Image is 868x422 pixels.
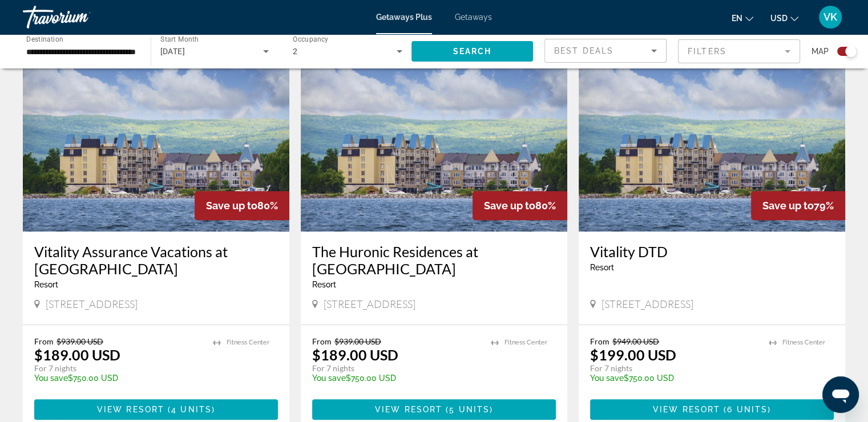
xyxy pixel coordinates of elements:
[678,39,800,64] button: Filter
[26,35,63,43] span: Destination
[160,47,185,56] span: [DATE]
[822,376,859,413] iframe: Кнопка запуска окна обмена сообщениями
[590,336,609,346] span: From
[324,298,415,310] span: [STREET_ADDRESS]
[195,191,289,220] div: 80%
[56,336,103,346] span: $939.00 USD
[34,336,54,346] span: From
[34,399,278,420] button: View Resort(4 units)
[727,405,768,414] span: 6 units
[411,41,534,62] button: Search
[46,298,138,310] span: [STREET_ADDRESS]
[782,339,825,346] span: Fitness Center
[770,10,798,26] button: Change currency
[473,191,567,220] div: 80%
[449,405,490,414] span: 5 units
[590,374,757,383] p: $750.00 USD
[504,339,547,346] span: Fitness Center
[453,47,491,56] span: Search
[612,336,659,346] span: $949.00 USD
[770,14,788,23] span: USD
[601,298,693,310] span: [STREET_ADDRESS]
[160,35,199,43] span: Start Month
[312,374,479,383] p: $750.00 USD
[554,46,613,55] span: Best Deals
[720,405,771,414] span: ( )
[590,263,614,272] span: Resort
[823,11,837,23] span: VK
[484,200,535,212] span: Save up to
[590,243,834,260] a: Vitality DTD
[442,405,493,414] span: ( )
[732,10,753,26] button: Change language
[653,405,720,414] span: View Resort
[732,14,742,23] span: en
[590,374,624,383] span: You save
[375,405,442,414] span: View Resort
[751,191,845,220] div: 79%
[34,374,68,383] span: You save
[590,399,834,420] button: View Resort(6 units)
[171,405,212,414] span: 4 units
[554,44,657,58] mat-select: Sort by
[312,346,398,363] p: $189.00 USD
[334,336,381,346] span: $939.00 USD
[590,363,757,374] p: For 7 nights
[34,363,201,374] p: For 7 nights
[34,280,58,289] span: Resort
[762,200,814,212] span: Save up to
[293,47,297,56] span: 2
[312,243,556,277] a: The Huronic Residences at [GEOGRAPHIC_DATA]
[312,336,332,346] span: From
[34,346,120,363] p: $189.00 USD
[312,399,556,420] button: View Resort(5 units)
[455,13,492,22] a: Getaways
[34,374,201,383] p: $750.00 USD
[206,200,257,212] span: Save up to
[23,49,289,232] img: ii_chx1.jpg
[301,49,567,232] img: ii_cq21.jpg
[590,346,676,363] p: $199.00 USD
[97,405,164,414] span: View Resort
[312,374,346,383] span: You save
[312,363,479,374] p: For 7 nights
[164,405,215,414] span: ( )
[34,243,278,277] a: Vitality Assurance Vacations at [GEOGRAPHIC_DATA]
[376,13,432,22] a: Getaways Plus
[815,5,845,29] button: User Menu
[579,49,845,232] img: ii_cq11.jpg
[312,280,336,289] span: Resort
[812,43,829,59] span: Map
[293,35,329,43] span: Occupancy
[227,339,269,346] span: Fitness Center
[23,2,137,32] a: Travorium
